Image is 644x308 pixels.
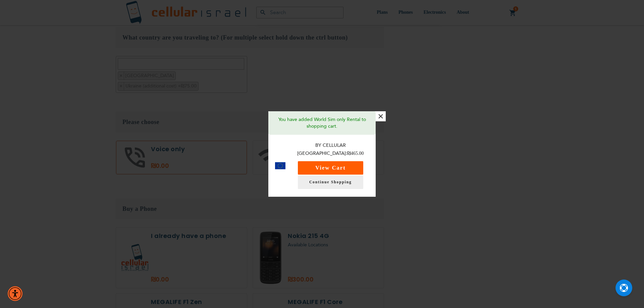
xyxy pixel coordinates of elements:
[273,116,371,130] p: You have added World Sim only Rental to shopping cart.
[298,161,363,175] button: View Cart
[8,286,22,301] div: Accessibility Menu
[376,111,386,121] button: ×
[298,176,363,189] a: Continue Shopping
[292,141,369,158] p: By Cellular [GEOGRAPHIC_DATA]:
[347,151,364,156] span: ₪465.00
